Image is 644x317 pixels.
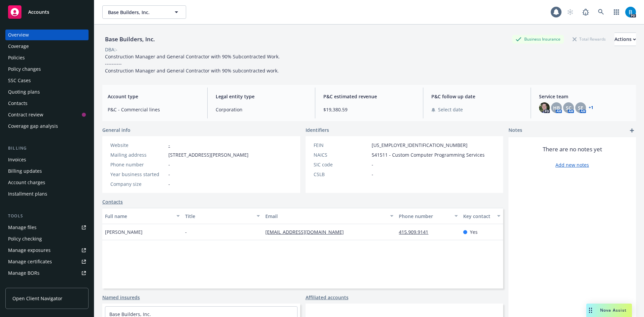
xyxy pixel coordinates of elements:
span: Corporation [216,106,307,113]
div: Year business started [110,171,166,178]
span: Select date [438,106,463,113]
a: Invoices [5,154,89,165]
div: Coverage [8,41,29,52]
span: There are no notes yet [543,145,602,153]
div: Key contact [463,213,493,220]
div: Title [185,213,253,220]
div: Billing updates [8,166,42,176]
div: FEIN [314,142,369,149]
span: SE [578,104,583,111]
a: Start snowing [563,5,577,19]
div: Summary of insurance [8,279,59,290]
div: Actions [614,33,636,46]
div: SIC code [314,161,369,168]
a: Coverage gap analysis [5,121,89,131]
button: Key contact [461,208,503,224]
span: Accounts [28,9,49,15]
div: Coverage gap analysis [8,121,58,131]
span: General info [102,126,130,134]
div: Phone number [110,161,166,168]
span: P&C estimated revenue [323,93,415,100]
a: Add new notes [555,161,589,168]
a: +1 [589,106,593,110]
button: Actions [614,33,636,46]
span: - [168,161,170,168]
span: [US_EMPLOYER_IDENTIFICATION_NUMBER] [372,142,468,149]
a: Manage files [5,222,89,233]
div: SSC Cases [8,75,31,86]
span: HB [553,104,560,111]
span: Identifiers [306,126,329,134]
button: Title [182,208,263,224]
span: Base Builders, Inc. [108,9,166,16]
div: Policy changes [8,64,41,74]
span: Service team [539,93,631,100]
span: Construction Manager and General Contractor with 90% Subcontracted Work. ---------- Construction ... [105,53,280,74]
div: Company size [110,180,166,188]
div: Website [110,142,166,149]
span: - [372,171,373,178]
button: Phone number [396,208,460,224]
a: Manage exposures [5,245,89,256]
div: Contract review [8,109,43,120]
a: Contacts [102,198,123,205]
span: [STREET_ADDRESS][PERSON_NAME] [168,151,249,158]
a: Contacts [5,98,89,109]
a: Report a Bug [579,5,592,19]
img: photo [625,7,636,17]
a: Coverage [5,41,89,52]
span: P&C - Commercial lines [108,106,199,113]
a: Policy checking [5,233,89,244]
button: Base Builders, Inc. [102,5,186,19]
span: 541511 - Custom Computer Programming Services [372,151,485,158]
div: Billing [5,145,89,152]
span: SC [566,104,572,111]
a: Overview [5,30,89,40]
div: Installment plans [8,189,47,199]
a: Switch app [610,5,623,19]
a: [EMAIL_ADDRESS][DOMAIN_NAME] [265,229,349,235]
div: Account charges [8,177,45,188]
span: Legal entity type [216,93,307,100]
div: Overview [8,30,29,40]
div: Phone number [399,213,450,220]
button: Full name [102,208,182,224]
div: Base Builders, Inc. [102,35,158,44]
a: Account charges [5,177,89,188]
span: Notes [508,126,522,135]
a: Quoting plans [5,87,89,97]
span: Account type [108,93,199,100]
a: - [168,142,170,148]
div: Invoices [8,154,26,165]
a: Policies [5,52,89,63]
div: Policies [8,52,25,63]
span: P&C follow up date [431,93,523,100]
div: DBA: - [105,46,117,53]
div: Drag to move [586,304,595,317]
div: Policy checking [8,233,42,244]
a: Named insureds [102,294,140,301]
div: CSLB [314,171,369,178]
a: Installment plans [5,189,89,199]
span: $19,380.59 [323,106,415,113]
div: Tools [5,213,89,219]
a: SSC Cases [5,75,89,86]
div: Quoting plans [8,87,40,97]
span: - [185,228,187,235]
button: Email [263,208,396,224]
div: Manage files [8,222,37,233]
a: Contract review [5,109,89,120]
div: Contacts [8,98,28,109]
div: Mailing address [110,151,166,158]
a: 415.909.9141 [399,229,434,235]
div: NAICS [314,151,369,158]
a: Accounts [5,3,89,21]
span: Yes [470,228,478,235]
div: Manage exposures [8,245,51,256]
div: Email [265,213,386,220]
div: Total Rewards [569,35,609,43]
span: Nova Assist [600,307,627,313]
span: - [168,180,170,188]
span: - [168,171,170,178]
